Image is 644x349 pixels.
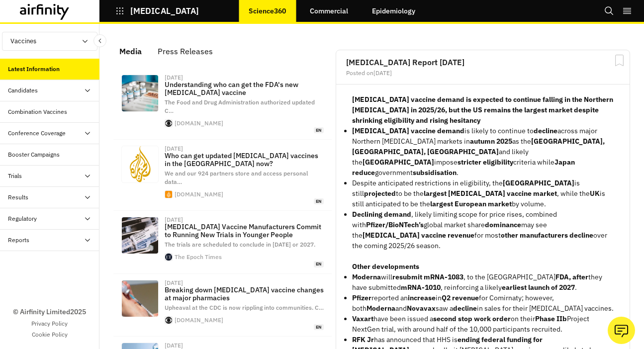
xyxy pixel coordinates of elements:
strong: Vaxart [352,314,373,323]
button: Ask our analysts [608,317,635,344]
button: Vaccines [2,32,97,51]
p: Understanding who can get the FDA's new [MEDICAL_DATA] vaccine [165,81,324,96]
strong: RFK Jr [352,335,374,344]
p: have been issued a on their Project NextGen trial, with around half of the 10,000 participants re... [352,314,614,335]
button: [MEDICAL_DATA] [115,2,199,19]
a: [DATE][MEDICAL_DATA] Vaccine Manufacturers Commit to Running New Trials in Younger PeopleThe tria... [113,211,332,273]
p: Science360 [249,7,286,15]
div: [DATE] [165,280,183,286]
strong: [MEDICAL_DATA] vaccine revenue [363,231,474,240]
strong: FDA, after [555,272,588,281]
div: [DATE] [165,217,183,223]
strong: Moderna [352,272,381,281]
strong: other [501,231,518,240]
p: Breaking down [MEDICAL_DATA] vaccine changes at major pharmacies [165,286,324,302]
strong: subsidisation [413,168,457,177]
p: [MEDICAL_DATA] [130,6,199,15]
p: , likely limiting scope for price rises, combined with global market share may see the for most o... [352,209,614,251]
a: [DATE]Breaking down [MEDICAL_DATA] vaccine changes at major pharmaciesUpheaval at the CDC is now ... [113,274,332,337]
strong: manufacturers decline [520,231,593,240]
strong: resubmit mRNA-1083 [392,272,463,281]
button: Search [604,2,614,19]
strong: Pfizer/BioNTech’s [366,220,424,229]
div: [DATE] [165,343,183,349]
span: Upheaval at the CDC is now rippling into communities. C … [165,304,324,311]
div: Trials [8,172,22,180]
strong: increase [408,293,436,302]
p: reported an in for Comirnaty; however, both and saw a in sales for their [MEDICAL_DATA] vaccines. [352,293,614,314]
strong: Q2 revenue [442,293,479,302]
strong: mRNA-1010 [401,283,441,292]
svg: Bookmark Report [613,54,626,67]
strong: autumn 2025 [470,137,512,146]
div: Media [119,44,142,59]
p: Who can get updated [MEDICAL_DATA] vaccines in the [GEOGRAPHIC_DATA] now? [165,152,324,168]
a: Privacy Policy [31,319,68,328]
li: is likely to continue to across major Northern [MEDICAL_DATA] markets in as the and likely the im... [352,126,614,178]
img: favicon.6341f3c4.ico [165,254,172,261]
div: [DATE] [165,146,183,152]
strong: projected [364,189,396,198]
div: [DATE] [165,75,183,81]
div: Results [8,193,28,202]
div: Regulatory [8,214,37,223]
a: Cookie Policy [32,330,68,339]
img: favicon.ico [165,120,172,127]
strong: Pfizer [352,293,371,302]
a: [DATE]Understanding who can get the FDA's new [MEDICAL_DATA] vaccineThe Food and Drug Administrat... [113,69,332,140]
span: en [314,261,324,267]
div: Booster Campaigns [8,150,60,159]
div: [DOMAIN_NAME] [175,317,223,323]
strong: [GEOGRAPHIC_DATA] [363,158,434,167]
strong: decline [534,126,557,135]
strong: largest European market [430,199,512,208]
img: favicon_aje.ico [165,191,172,198]
div: [DOMAIN_NAME] [175,120,223,126]
img: cbsn-fusion-breaking-down-covid-vaccine-changes-at-major-pharmacies-thumbnail.jpg [122,280,158,317]
div: Reports [8,236,29,245]
span: The trials are scheduled to conclude in [DATE] or 2027. [165,241,315,248]
strong: UK [590,189,600,198]
img: id5900348-9378421-2-1080x720.jpg [122,217,158,254]
div: Posted on [DATE] [346,70,620,76]
p: Despite anticipated restrictions in eligibility, the is still to be the , while the is still anti... [352,178,614,209]
strong: [GEOGRAPHIC_DATA] [503,178,574,187]
span: The Food and Drug Administration authorized updated C … [165,98,315,114]
a: [DATE]Who can get updated [MEDICAL_DATA] vaccines in the [GEOGRAPHIC_DATA] now?We and our 924 par... [113,140,332,211]
strong: largest [MEDICAL_DATA] vaccine market [424,189,557,198]
strong: earliest launch of 2027 [502,283,575,292]
strong: [MEDICAL_DATA] vaccine demand [352,126,464,135]
p: [MEDICAL_DATA] Vaccine Manufacturers Commit to Running New Trials in Younger People [165,223,324,239]
strong: Phase IIb [535,314,567,323]
div: Latest Information [8,65,60,74]
strong: Other developments [352,262,419,271]
span: en [314,198,324,205]
span: en [314,127,324,134]
strong: [MEDICAL_DATA] vaccine demand is expected to continue falling in the Northern [MEDICAL_DATA] in 2... [352,95,613,125]
strong: stricter eligibility [458,158,513,167]
strong: Declining demand [352,210,411,219]
div: [DOMAIN_NAME] [175,191,223,197]
strong: Moderna [367,304,395,313]
img: 0830-satmo-agus.jpg [122,75,158,111]
span: en [314,324,324,331]
p: will , to the [GEOGRAPHIC_DATA] they have submitted , reinforcing a likely . [352,272,614,293]
div: Candidates [8,86,38,95]
strong: Novavax [407,304,436,313]
img: favicon.ico [165,317,172,324]
strong: decline [453,304,477,313]
h2: [MEDICAL_DATA] Report [DATE] [346,58,620,66]
button: Close Sidebar [93,34,106,47]
div: Combination Vaccines [8,107,67,116]
strong: dominance [485,220,521,229]
div: The Epoch Times [175,254,222,260]
p: © Airfinity Limited 2025 [13,307,86,317]
span: We and our 924 partners store and access personal data … [165,170,308,185]
div: Conference Coverage [8,129,66,138]
div: Press Releases [158,44,213,59]
strong: second stop work order [433,314,511,323]
img: aj-footer-logo.bac952ad.svg [122,146,158,182]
